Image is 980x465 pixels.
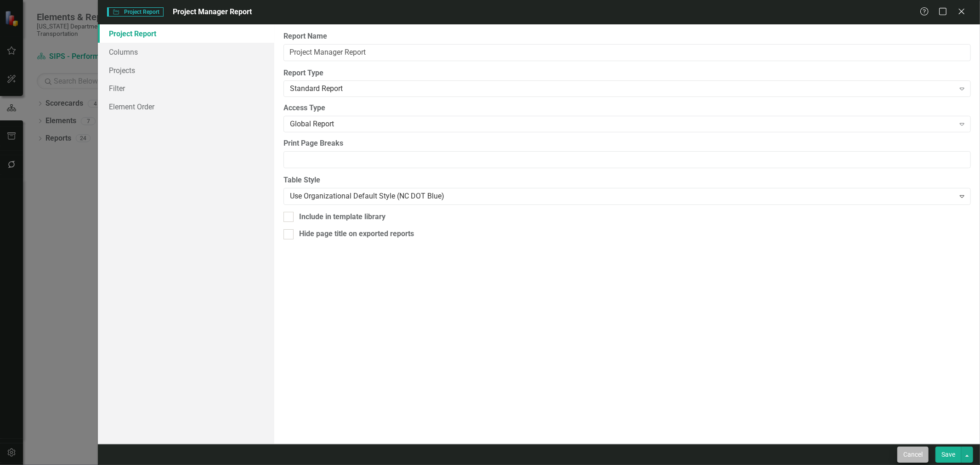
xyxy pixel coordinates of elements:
[283,138,971,149] label: Print Page Breaks
[98,43,274,61] a: Columns
[290,119,954,130] div: Global Report
[290,84,954,94] div: Standard Report
[283,175,971,186] label: Table Style
[98,97,274,116] a: Element Order
[107,7,163,17] span: Project Report
[283,44,971,61] input: Report Name
[897,447,929,463] button: Cancel
[98,61,274,79] a: Projects
[283,68,971,79] label: Report Type
[935,447,961,463] button: Save
[98,79,274,97] a: Filter
[299,212,385,222] div: Include in template library
[283,31,971,42] label: Report Name
[299,229,414,239] div: Hide page title on exported reports
[98,24,274,43] a: Project Report
[283,103,971,113] label: Access Type
[173,7,252,16] span: Project Manager Report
